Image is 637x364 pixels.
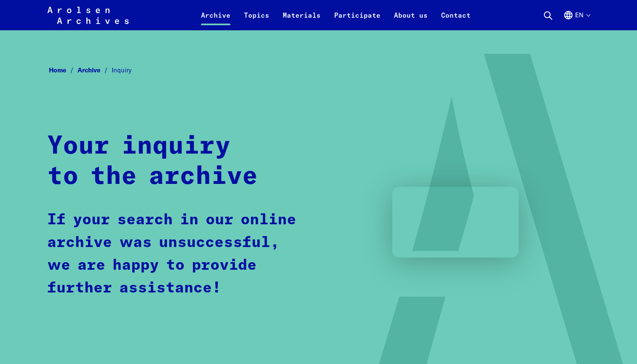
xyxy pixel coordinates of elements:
[237,10,276,30] a: Topics
[47,209,304,300] p: If your search in our online archive was unsuccessful, we are happy to provide further assistance!
[276,10,327,30] a: Materials
[47,134,258,189] strong: Your inquiry to the archive
[563,10,590,30] button: English, language selection
[49,66,78,74] a: Home
[78,66,112,74] a: Archive
[434,10,477,30] a: Contact
[194,5,477,25] nav: Primary
[194,10,237,30] a: Archive
[327,10,387,30] a: Participate
[112,66,131,74] span: Inquiry
[387,10,434,30] a: About us
[47,64,590,77] nav: Breadcrumb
